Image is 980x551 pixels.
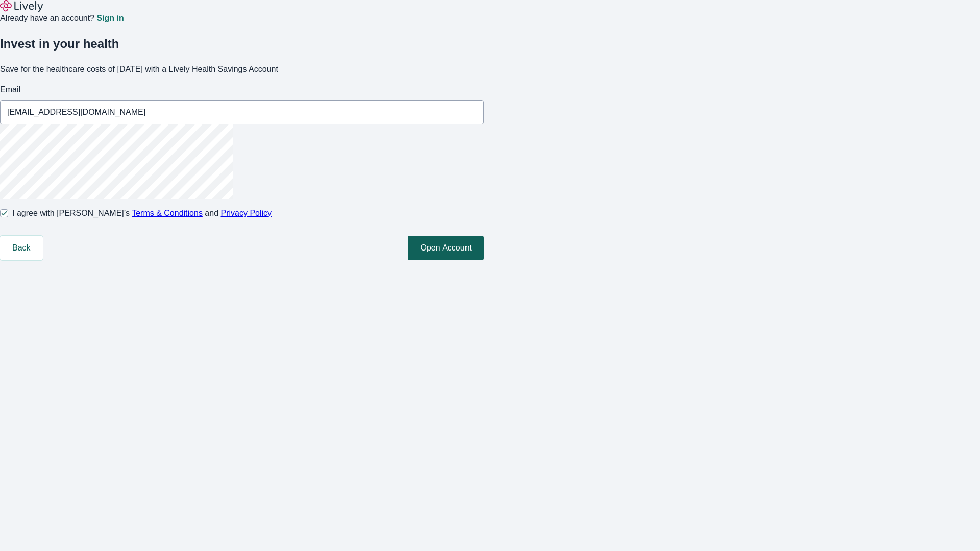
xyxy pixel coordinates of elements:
[408,236,484,260] button: Open Account
[12,207,272,219] span: I agree with [PERSON_NAME]’s and
[221,209,272,217] a: Privacy Policy
[132,209,203,217] a: Terms & Conditions
[96,14,124,22] a: Sign in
